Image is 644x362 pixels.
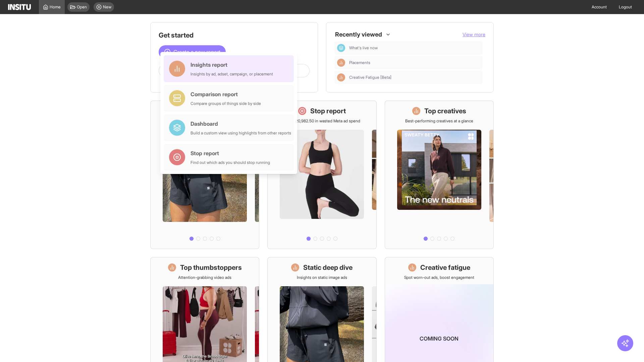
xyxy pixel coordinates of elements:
[191,61,273,69] div: Insights report
[159,45,226,59] button: Create a new report
[405,118,473,124] p: Best-performing creatives at a glance
[349,75,391,80] span: Creative Fatigue [Beta]
[77,4,87,10] span: Open
[424,106,466,116] h1: Top creatives
[178,275,231,280] p: Attention-grabbing video ads
[337,44,345,52] div: Dashboard
[180,263,242,272] h1: Top thumbstoppers
[463,32,485,37] span: View more
[191,120,291,128] div: Dashboard
[173,48,220,56] span: Create a new report
[349,60,480,65] span: Placements
[50,4,61,10] span: Home
[385,101,494,249] a: Top creativesBest-performing creatives at a glance
[191,149,270,157] div: Stop report
[463,31,485,38] button: View more
[191,90,261,98] div: Comparison report
[267,101,376,249] a: Stop reportSave £20,982.50 in wasted Meta ad spend
[150,101,259,249] a: What's live nowSee all active ads instantly
[191,71,273,77] div: Insights by ad, adset, campaign, or placement
[191,101,261,106] div: Compare groups of things side by side
[159,31,310,40] h1: Get started
[337,59,345,67] div: Insights
[191,130,291,136] div: Build a custom view using highlights from other reports
[349,45,378,51] span: What's live now
[283,118,360,124] p: Save £20,982.50 in wasted Meta ad spend
[337,73,345,81] div: Insights
[297,275,347,280] p: Insights on static image ads
[103,4,111,10] span: New
[349,45,480,51] span: What's live now
[349,75,480,80] span: Creative Fatigue [Beta]
[191,160,270,165] div: Find out which ads you should stop running
[310,106,346,116] h1: Stop report
[349,60,370,65] span: Placements
[8,4,31,10] img: Logo
[303,263,353,272] h1: Static deep dive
